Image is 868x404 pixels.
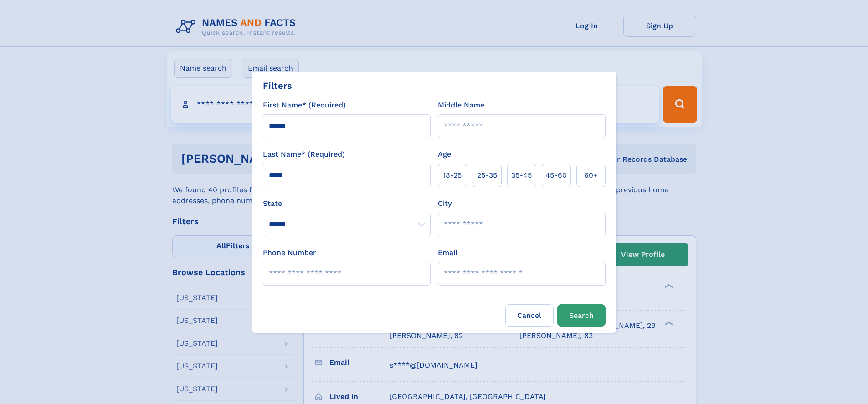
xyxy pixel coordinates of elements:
[477,170,497,181] span: 25‑35
[263,198,431,209] label: State
[438,198,452,209] label: City
[557,304,606,327] button: Search
[505,304,554,327] label: Cancel
[263,247,316,258] label: Phone Number
[263,100,346,111] label: First Name* (Required)
[438,100,484,111] label: Middle Name
[443,170,462,181] span: 18‑25
[511,170,532,181] span: 35‑45
[263,149,345,160] label: Last Name* (Required)
[584,170,598,181] span: 60+
[438,247,457,258] label: Email
[263,79,292,92] div: Filters
[438,149,451,160] label: Age
[545,170,567,181] span: 45‑60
